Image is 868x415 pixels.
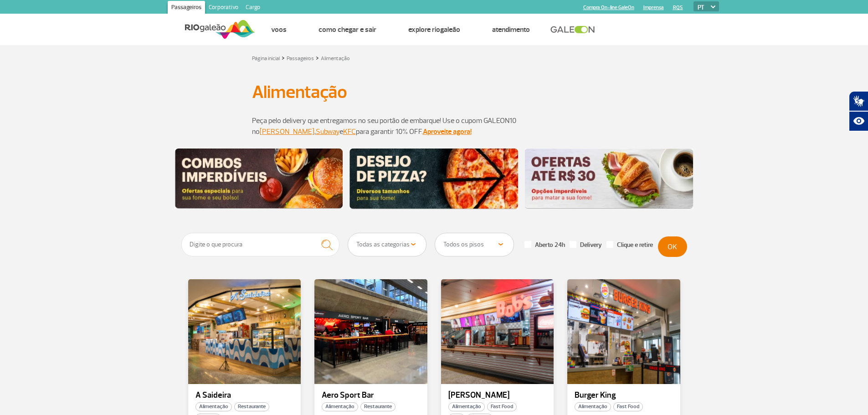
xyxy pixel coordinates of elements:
a: Passageiros [287,55,314,62]
h1: Alimentação [252,84,616,100]
a: Voos [271,25,287,34]
span: Alimentação [575,402,611,411]
button: Abrir recursos assistivos. [849,111,868,131]
label: Delivery [570,241,602,249]
a: Aproveite agora! [423,127,472,136]
a: > [316,52,319,63]
a: Compra On-line GaleOn [583,5,634,10]
a: Corporativo [205,1,242,15]
button: Abrir tradutor de língua de sinais. [849,91,868,111]
span: Restaurante [360,402,395,411]
a: Como chegar e sair [318,25,376,34]
p: Aero Sport Bar [322,391,420,400]
p: A Saideira [195,391,294,400]
a: Atendimento [492,25,530,34]
span: Restaurante [234,402,269,411]
span: Fast Food [613,402,643,411]
a: Alimentação [321,55,350,62]
a: Página inicial [252,55,280,62]
a: KFC [343,127,356,136]
p: [PERSON_NAME] [448,391,547,400]
a: RQS [673,5,683,10]
a: Subway [316,127,339,136]
div: Plugin de acessibilidade da Hand Talk. [849,91,868,131]
span: Fast Food [487,402,517,411]
a: Cargo [242,1,264,15]
button: OK [658,236,687,257]
span: Alimentação [322,402,358,411]
p: Burger King [575,391,673,400]
a: [PERSON_NAME] [260,127,314,136]
a: Passageiros [168,1,205,15]
a: Explore RIOgaleão [408,25,460,34]
input: Digite o que procura [181,233,340,256]
p: Peça pelo delivery que entregamos no seu portão de embarque! Use o cupom GALEON10 no , e para gar... [252,115,616,137]
span: Alimentação [195,402,232,411]
a: > [282,52,285,63]
label: Aberto 24h [524,241,565,249]
label: Clique e retire [606,241,653,249]
a: Imprensa [643,5,664,10]
span: Alimentação [448,402,485,411]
